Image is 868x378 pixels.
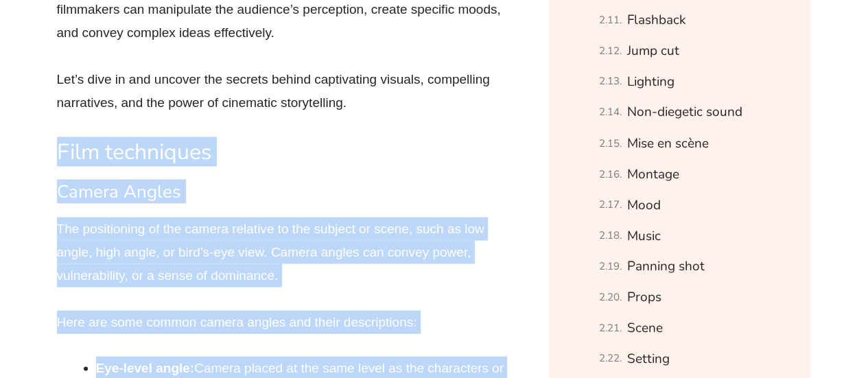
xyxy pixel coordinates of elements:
a: Jump cut [627,39,679,63]
a: Panning shot [627,254,705,278]
a: Music [627,224,661,248]
a: Mise en scène [627,131,709,155]
a: Scene [627,316,663,340]
iframe: Chat Widget [640,223,868,378]
a: Setting [627,346,670,370]
a: Flashback [627,8,686,32]
h2: Film techniques [57,137,517,166]
a: Montage [627,162,679,186]
p: Let’s dive in and uncover the secrets behind captivating visuals, compelling narratives, and the ... [57,68,517,115]
a: Props [627,285,661,309]
a: Non-diegetic sound [627,100,742,124]
a: Mood [627,193,661,217]
p: Here are some common camera angles and their descriptions: [57,310,517,333]
strong: Eye-level angle: [96,360,195,375]
p: The positioning of the camera relative to the subject or scene, such as low angle, high angle, or... [57,217,517,287]
a: Lighting [627,70,675,94]
h3: Camera Angles [57,180,517,203]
